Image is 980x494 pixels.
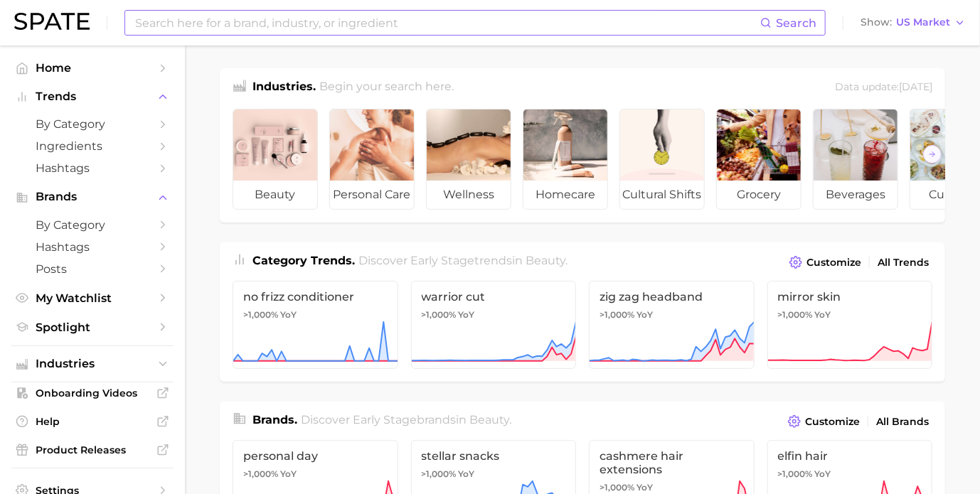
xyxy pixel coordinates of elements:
[523,109,608,210] a: homecare
[637,309,653,321] span: YoY
[36,387,149,399] span: Onboarding Videos
[11,287,174,309] a: My Watchlist
[806,257,861,269] span: Customize
[523,181,607,209] span: homecare
[11,214,174,236] a: by Category
[233,181,317,209] span: beauty
[716,109,801,210] a: grocery
[11,113,174,135] a: by Category
[36,358,149,370] span: Industries
[778,290,922,304] span: mirror skin
[873,412,932,431] a: All Brands
[36,262,149,276] span: Posts
[11,135,174,157] a: Ingredients
[786,252,865,272] button: Customize
[600,309,634,320] span: >1,000%
[36,240,149,254] span: Hashtags
[619,109,705,210] a: cultural shifts
[470,413,510,426] span: beauty
[11,316,174,338] a: Spotlight
[411,281,577,369] a: warrior cut>1,000% YoY
[589,281,755,369] a: zig zag headband>1,000% YoY
[252,78,316,97] h1: Industries.
[857,14,969,32] button: ShowUS Market
[36,415,149,428] span: Help
[422,309,457,320] span: >1,000%
[600,290,744,304] span: zig zag headband
[36,190,149,203] span: Brands
[814,181,898,209] span: beverages
[11,382,174,404] a: Onboarding Videos
[459,309,475,321] span: YoY
[815,468,831,480] span: YoY
[243,449,388,463] span: personal day
[923,145,942,163] button: Scroll Right
[526,254,566,267] span: beauty
[805,416,860,428] span: Customize
[11,439,174,461] a: Product Releases
[320,78,454,97] h2: Begin your search here.
[427,181,511,209] span: wellness
[36,218,149,232] span: by Category
[815,309,831,321] span: YoY
[11,157,174,179] a: Hashtags
[784,412,863,431] button: Customize
[778,468,813,479] span: >1,000%
[36,444,149,456] span: Product Releases
[813,109,898,210] a: beverages
[778,309,813,320] span: >1,000%
[878,257,929,269] span: All Trends
[252,413,297,426] span: Brands .
[36,161,149,175] span: Hashtags
[767,281,933,369] a: mirror skin>1,000% YoY
[134,11,760,35] input: Search here for a brand, industry, or ingredient
[11,411,174,432] a: Help
[36,291,149,305] span: My Watchlist
[302,413,512,426] span: Discover Early Stage brands in .
[252,254,355,267] span: Category Trends .
[36,117,149,131] span: by Category
[330,181,414,209] span: personal care
[36,90,149,103] span: Trends
[11,57,174,79] a: Home
[11,236,174,258] a: Hashtags
[243,309,278,320] span: >1,000%
[11,258,174,280] a: Posts
[11,186,174,208] button: Brands
[422,290,566,304] span: warrior cut
[280,468,297,480] span: YoY
[861,18,892,26] span: Show
[778,449,922,463] span: elfin hair
[233,281,398,369] a: no frizz conditioner>1,000% YoY
[11,86,174,107] button: Trends
[835,78,932,97] div: Data update: [DATE]
[620,181,704,209] span: cultural shifts
[637,482,653,493] span: YoY
[876,416,929,428] span: All Brands
[36,139,149,153] span: Ingredients
[36,321,149,334] span: Spotlight
[11,353,174,375] button: Industries
[14,13,90,30] img: SPATE
[717,181,801,209] span: grocery
[776,16,816,30] span: Search
[422,449,566,463] span: stellar snacks
[329,109,415,210] a: personal care
[896,18,950,26] span: US Market
[600,482,634,493] span: >1,000%
[359,254,568,267] span: Discover Early Stage trends in .
[874,253,932,272] a: All Trends
[459,468,475,480] span: YoY
[280,309,297,321] span: YoY
[243,290,388,304] span: no frizz conditioner
[243,468,278,479] span: >1,000%
[426,109,511,210] a: wellness
[36,61,149,75] span: Home
[600,449,744,476] span: cashmere hair extensions
[422,468,457,479] span: >1,000%
[233,109,318,210] a: beauty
